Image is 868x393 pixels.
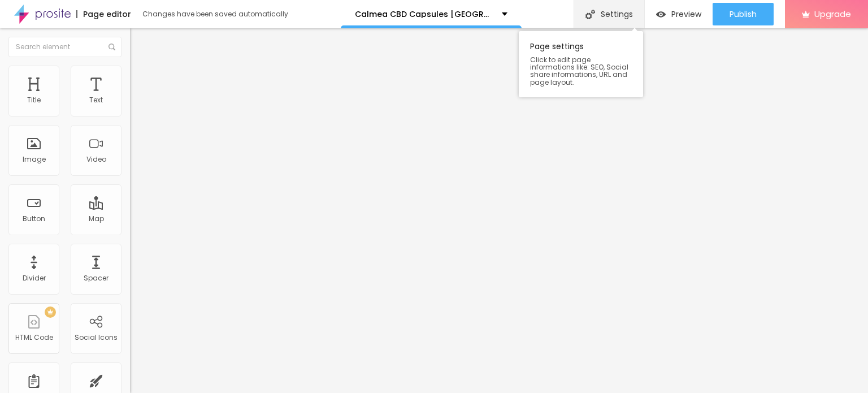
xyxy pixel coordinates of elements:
[656,10,666,19] img: view-1.svg
[814,9,851,19] span: Upgrade
[84,274,108,282] div: Spacer
[142,11,288,18] div: Changes have been saved automatically
[130,28,868,393] iframe: Editor
[730,10,757,19] span: Publish
[585,10,595,19] img: Icone
[27,96,41,104] div: Title
[76,10,131,18] div: Page editor
[671,10,701,19] span: Preview
[8,37,121,57] input: Search element
[645,3,713,25] button: Preview
[89,96,103,104] div: Text
[519,31,643,97] div: Page settings
[89,215,104,223] div: Map
[713,3,774,25] button: Publish
[355,10,493,18] p: Calmea CBD Capsules [GEOGRAPHIC_DATA]:- The Risks Explained?
[86,156,106,163] div: Video
[530,56,632,86] span: Click to edit page informations like: SEO, Social share informations, URL and page layout.
[75,334,118,342] div: Social Icons
[108,44,115,50] img: Icone
[23,215,45,223] div: Button
[15,334,53,342] div: HTML Code
[23,156,46,163] div: Image
[23,274,46,282] div: Divider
